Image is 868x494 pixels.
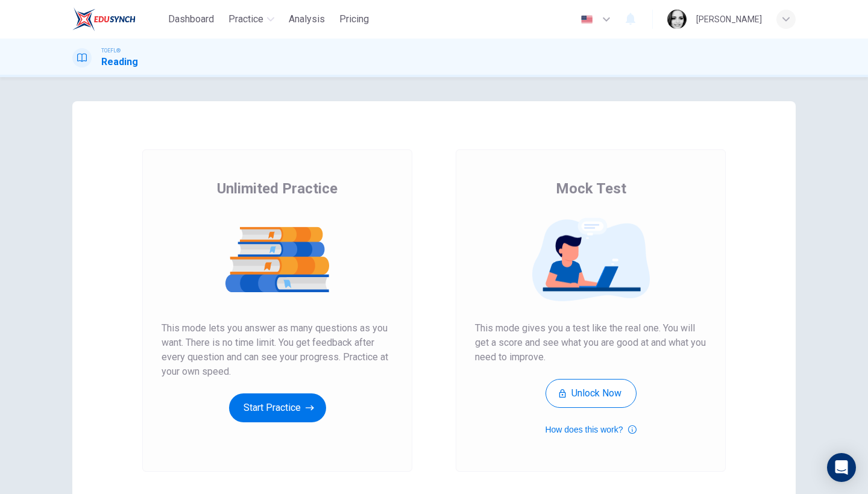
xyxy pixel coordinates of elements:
[168,12,214,27] span: Dashboard
[827,453,856,482] div: Open Intercom Messenger
[228,12,263,27] span: Practice
[162,321,393,379] span: This mode lets you answer as many questions as you want. There is no time limit. You get feedback...
[556,179,626,198] span: Mock Test
[289,12,325,27] span: Analysis
[546,379,637,408] button: Unlock Now
[72,7,136,31] img: EduSynch logo
[101,55,138,69] h1: Reading
[339,12,369,27] span: Pricing
[284,8,330,30] button: Analysis
[217,179,338,198] span: Unlimited Practice
[101,46,121,55] span: TOEFL®
[696,12,762,27] div: [PERSON_NAME]
[229,393,326,422] button: Start Practice
[224,8,279,30] button: Practice
[163,8,219,30] button: Dashboard
[72,7,163,31] a: EduSynch logo
[545,422,636,437] button: How does this work?
[475,321,706,364] span: This mode gives you a test like the real one. You will get a score and see what you are good at a...
[335,8,374,30] button: Pricing
[579,15,594,24] img: en
[667,10,687,29] img: Profile picture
